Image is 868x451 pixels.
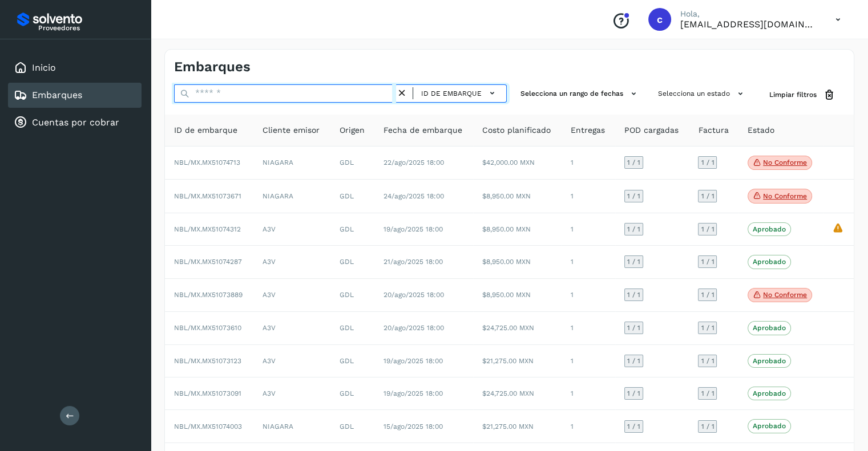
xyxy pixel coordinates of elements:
[32,90,82,100] a: Embarques
[383,291,444,299] span: 20/ago/2025 18:00
[763,159,807,166] p: No conforme
[701,193,714,200] span: 1 / 1
[701,423,714,430] span: 1 / 1
[174,225,241,233] span: NBL/MX.MX51074312
[330,312,374,344] td: GDL
[383,192,444,200] span: 24/ago/2025 18:00
[473,345,562,377] td: $21,275.00 MXN
[763,192,807,200] p: No conforme
[253,410,330,442] td: NIAGARA
[330,180,374,213] td: GDL
[253,213,330,246] td: A3V
[571,124,605,136] span: Entregas
[330,345,374,377] td: GDL
[473,410,562,442] td: $21,275.00 MXN
[627,291,640,298] span: 1 / 1
[263,124,320,136] span: Cliente emisor
[653,84,751,103] button: Selecciona un estado
[760,84,845,105] button: Limpiar filtros
[8,110,142,135] div: Cuentas por cobrar
[627,258,640,265] span: 1 / 1
[253,312,330,344] td: A3V
[253,279,330,312] td: A3V
[32,62,56,73] a: Inicio
[174,422,242,430] span: NBL/MX.MX51074003
[748,124,774,136] span: Estado
[627,193,640,200] span: 1 / 1
[763,291,807,299] p: No conforme
[174,59,251,75] h4: Embarques
[383,258,443,266] span: 21/ago/2025 18:00
[253,147,330,180] td: NIAGARA
[473,279,562,312] td: $8,950.00 MXN
[627,159,640,166] span: 1 / 1
[562,180,615,213] td: 1
[624,124,679,136] span: POD cargadas
[383,124,462,136] span: Fecha de embarque
[680,9,817,19] p: Hola,
[753,422,786,430] p: Aprobado
[516,84,644,103] button: Selecciona un rango de fechas
[174,159,240,166] span: NBL/MX.MX51074713
[562,410,615,442] td: 1
[330,147,374,180] td: GDL
[701,258,714,265] span: 1 / 1
[8,55,142,80] div: Inicio
[174,357,241,365] span: NBL/MX.MX51073123
[473,147,562,180] td: $42,000.00 MXN
[340,124,365,136] span: Origen
[562,377,615,410] td: 1
[174,291,243,299] span: NBL/MX.MX51073889
[482,124,551,136] span: Costo planificado
[330,246,374,278] td: GDL
[330,279,374,312] td: GDL
[701,226,714,233] span: 1 / 1
[174,258,242,266] span: NBL/MX.MX51074287
[698,124,728,136] span: Factura
[753,357,786,365] p: Aprobado
[383,225,443,233] span: 19/ago/2025 18:00
[562,213,615,246] td: 1
[627,423,640,430] span: 1 / 1
[174,192,241,200] span: NBL/MX.MX51073671
[473,213,562,246] td: $8,950.00 MXN
[174,124,237,136] span: ID de embarque
[701,324,714,331] span: 1 / 1
[253,246,330,278] td: A3V
[562,312,615,344] td: 1
[753,389,786,397] p: Aprobado
[562,279,615,312] td: 1
[753,258,786,266] p: Aprobado
[473,377,562,410] td: $24,725.00 MXN
[680,19,817,30] p: comercializacion@a3vlogistics.com
[383,389,443,397] span: 19/ago/2025 18:00
[421,88,482,99] span: ID de embarque
[253,377,330,410] td: A3V
[701,357,714,364] span: 1 / 1
[627,357,640,364] span: 1 / 1
[753,225,786,233] p: Aprobado
[330,213,374,246] td: GDL
[38,24,137,32] p: Proveedores
[418,85,502,101] button: ID de embarque
[383,159,444,166] span: 22/ago/2025 18:00
[383,357,443,365] span: 19/ago/2025 18:00
[562,147,615,180] td: 1
[627,324,640,331] span: 1 / 1
[330,410,374,442] td: GDL
[473,312,562,344] td: $24,725.00 MXN
[253,180,330,213] td: NIAGARA
[383,324,444,332] span: 20/ago/2025 18:00
[562,246,615,278] td: 1
[769,90,817,100] span: Limpiar filtros
[701,390,714,397] span: 1 / 1
[701,291,714,298] span: 1 / 1
[32,117,119,128] a: Cuentas por cobrar
[753,324,786,332] p: Aprobado
[627,390,640,397] span: 1 / 1
[562,345,615,377] td: 1
[174,324,241,332] span: NBL/MX.MX51073610
[473,246,562,278] td: $8,950.00 MXN
[383,422,443,430] span: 15/ago/2025 18:00
[330,377,374,410] td: GDL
